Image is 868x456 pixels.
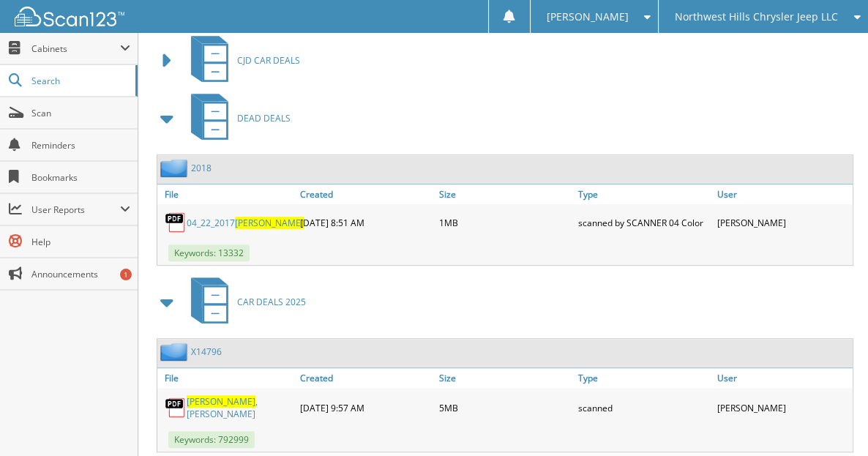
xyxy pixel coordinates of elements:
[435,368,575,388] a: Size
[182,89,291,147] a: DEAD DEALS
[165,212,187,233] img: PDF.png
[435,208,575,237] div: 1MB
[187,395,255,408] span: [PERSON_NAME]
[31,42,120,55] span: Cabinets
[15,7,124,26] img: scan123-logo-white.svg
[157,368,296,388] a: File
[237,296,306,308] span: CAR DEALS 2025
[191,162,212,174] a: 2018
[191,345,222,358] a: X14796
[31,268,130,280] span: Announcements
[157,184,296,204] a: File
[575,392,714,424] div: scanned
[187,217,304,229] a: 04_22_2017[PERSON_NAME]
[182,273,306,331] a: CAR DEALS 2025
[714,368,853,388] a: User
[165,397,187,419] img: PDF.png
[237,54,300,67] span: CJD CAR DEALS
[182,31,300,89] a: CJD CAR DEALS
[187,395,293,420] a: [PERSON_NAME], [PERSON_NAME]
[435,184,575,204] a: Size
[546,12,628,21] span: [PERSON_NAME]
[160,343,191,361] img: folder2.png
[714,392,853,424] div: [PERSON_NAME]
[31,203,120,216] span: User Reports
[31,236,130,248] span: Help
[296,184,435,204] a: Created
[575,184,714,204] a: Type
[235,217,304,229] span: [PERSON_NAME]
[31,107,130,119] span: Scan
[296,208,435,237] div: [DATE] 8:51 AM
[575,368,714,388] a: Type
[168,244,250,261] span: Keywords: 13332
[296,392,435,424] div: [DATE] 9:57 AM
[168,431,255,448] span: Keywords: 792999
[435,392,575,424] div: 5MB
[296,368,435,388] a: Created
[575,208,714,237] div: scanned by SCANNER 04 Color
[120,269,132,280] div: 1
[160,159,191,177] img: folder2.png
[31,139,130,152] span: Reminders
[714,184,853,204] a: User
[31,75,128,87] span: Search
[31,171,130,184] span: Bookmarks
[714,208,853,237] div: [PERSON_NAME]
[237,112,291,124] span: DEAD DEALS
[675,12,838,21] span: Northwest Hills Chrysler Jeep LLC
